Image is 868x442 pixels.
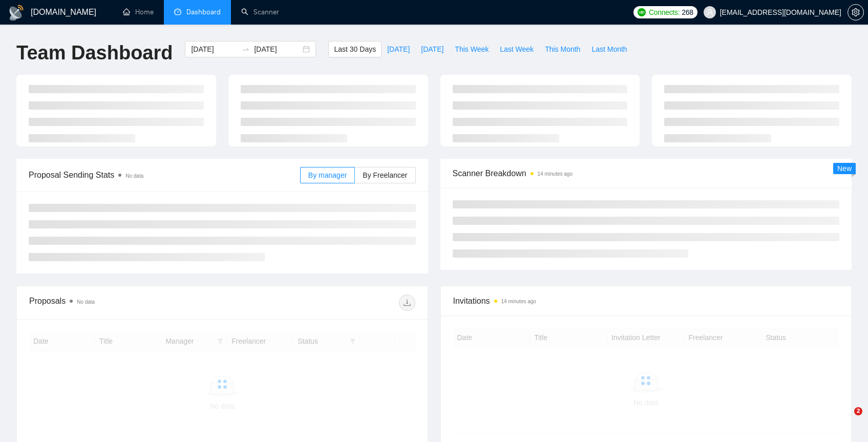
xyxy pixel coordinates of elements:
[363,171,407,179] span: By Freelancer
[455,44,489,55] span: This Week
[545,44,580,55] span: This Month
[421,44,443,55] span: [DATE]
[848,4,864,20] button: setting
[682,7,693,18] span: 268
[174,8,181,15] span: dashboard
[501,299,536,304] time: 14 minutes ago
[241,8,279,16] a: searchScanner
[449,41,494,57] button: This Week
[123,8,154,16] a: homeHome
[453,294,839,307] span: Invitations
[638,8,646,16] img: upwork-logo.png
[539,41,586,57] button: This Month
[254,44,301,55] input: End date
[848,8,864,16] a: setting
[837,164,852,173] span: New
[538,171,573,177] time: 14 minutes ago
[308,171,347,179] span: By manager
[125,173,143,179] span: No data
[242,45,250,53] span: to
[334,44,376,55] span: Last 30 Days
[591,44,627,55] span: Last Month
[854,407,862,415] span: 2
[494,41,539,57] button: Last Week
[833,407,858,432] iframe: Intercom live chat
[586,41,632,57] button: Last Month
[29,294,222,311] div: Proposals
[848,8,863,16] span: setting
[453,167,840,180] span: Scanner Breakdown
[242,45,250,53] span: swap-right
[415,41,449,57] button: [DATE]
[16,41,173,65] h1: Team Dashboard
[649,7,680,18] span: Connects:
[706,9,713,16] span: user
[191,44,238,55] input: Start date
[328,41,382,57] button: Last 30 Days
[186,8,221,16] span: Dashboard
[387,44,410,55] span: [DATE]
[382,41,415,57] button: [DATE]
[29,169,300,181] span: Proposal Sending Stats
[8,5,25,21] img: logo
[500,44,534,55] span: Last Week
[77,299,95,305] span: No data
